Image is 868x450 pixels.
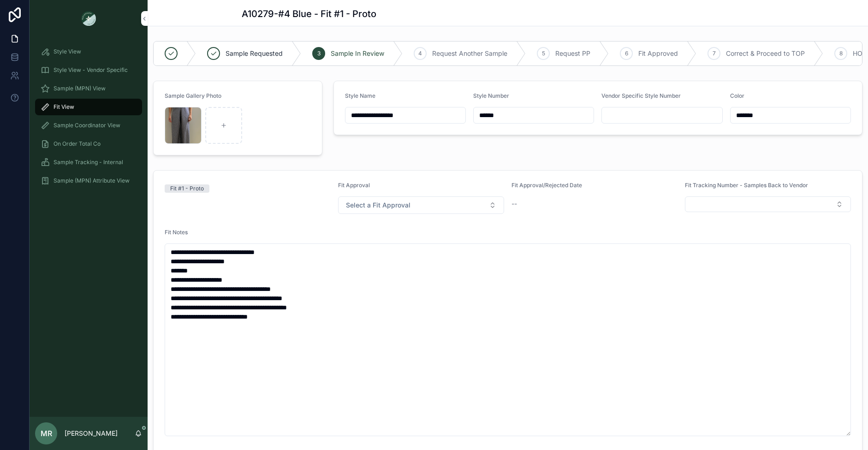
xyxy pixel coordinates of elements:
div: scrollable content [30,37,148,201]
span: Request PP [555,49,590,58]
span: 5 [542,50,545,57]
a: Fit View [35,99,142,115]
span: Sample (MPN) Attribute View [54,177,130,184]
span: Correct & Proceed to TOP [726,49,805,58]
a: Style View [35,43,142,60]
span: Sample Requested [226,49,283,58]
p: [PERSON_NAME] [65,429,118,438]
span: Color [730,92,744,99]
span: 4 [418,50,422,57]
span: Style Number [473,92,509,99]
span: 6 [625,50,628,57]
span: Fit Approved [638,49,678,58]
span: Style Name [345,92,375,99]
img: App logo [81,11,96,26]
span: MR [41,428,52,439]
span: Fit Approval/Rejected Date [511,182,582,189]
div: Fit #1 - Proto [170,184,204,193]
a: Sample Tracking - Internal [35,154,142,171]
h1: A10279-#4 Blue - Fit #1 - Proto [242,7,376,20]
button: Select Button [338,196,504,214]
a: Sample (MPN) Attribute View [35,172,142,189]
button: Select Button [685,196,851,212]
span: Fit Tracking Number - Samples Back to Vendor [685,182,808,189]
span: Style View [54,48,81,55]
span: Sample Coordinator View [54,122,120,129]
span: 8 [839,50,843,57]
span: Fit View [54,103,74,111]
span: On Order Total Co [54,140,101,148]
span: -- [511,199,517,208]
span: 3 [317,50,321,57]
span: Select a Fit Approval [346,201,410,210]
span: Fit Notes [165,229,188,236]
a: On Order Total Co [35,136,142,152]
span: Sample (MPN) View [54,85,106,92]
span: Sample Gallery Photo [165,92,221,99]
a: Style View - Vendor Specific [35,62,142,78]
span: Style View - Vendor Specific [54,66,128,74]
span: Sample Tracking - Internal [54,159,123,166]
span: Vendor Specific Style Number [601,92,681,99]
span: Request Another Sample [432,49,507,58]
span: 7 [713,50,716,57]
a: Sample (MPN) View [35,80,142,97]
a: Sample Coordinator View [35,117,142,134]
span: Sample In Review [331,49,384,58]
span: Fit Approval [338,182,370,189]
